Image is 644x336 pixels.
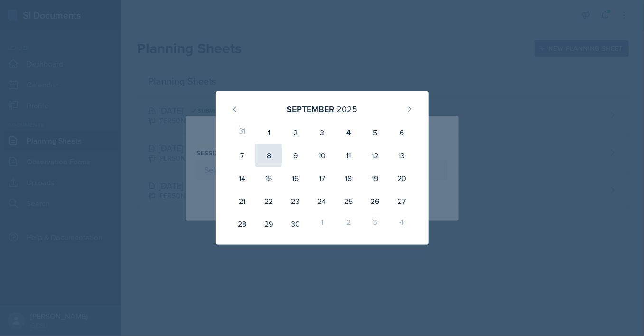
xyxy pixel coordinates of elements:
[229,144,256,167] div: 7
[282,212,308,235] div: 30
[362,144,388,167] div: 12
[255,190,282,212] div: 22
[282,144,308,167] div: 9
[255,212,282,235] div: 29
[335,144,362,167] div: 11
[282,167,308,190] div: 16
[336,103,357,115] div: 2025
[308,167,335,190] div: 17
[255,167,282,190] div: 15
[255,121,282,144] div: 1
[282,121,308,144] div: 2
[229,121,256,144] div: 31
[335,121,362,144] div: 4
[308,212,335,235] div: 1
[229,190,256,212] div: 21
[229,167,256,190] div: 14
[282,190,308,212] div: 23
[388,144,415,167] div: 13
[362,212,388,235] div: 3
[388,212,415,235] div: 4
[388,167,415,190] div: 20
[362,167,388,190] div: 19
[287,103,334,115] div: September
[388,190,415,212] div: 27
[308,144,335,167] div: 10
[255,144,282,167] div: 8
[229,212,256,235] div: 28
[362,121,388,144] div: 5
[335,167,362,190] div: 18
[308,121,335,144] div: 3
[335,190,362,212] div: 25
[388,121,415,144] div: 6
[362,190,388,212] div: 26
[308,190,335,212] div: 24
[335,212,362,235] div: 2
